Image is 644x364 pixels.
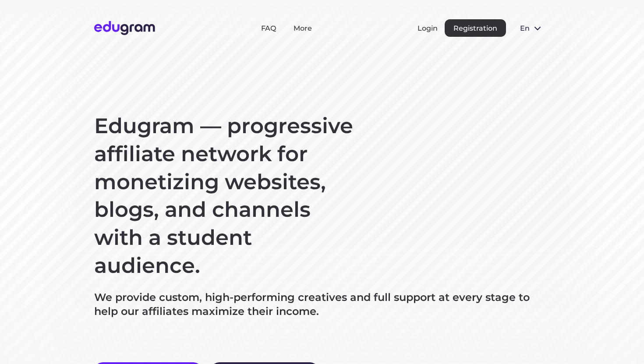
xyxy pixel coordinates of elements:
button: Registration [445,19,506,37]
button: en [513,19,550,37]
img: Edugram Logo [94,21,155,35]
a: More [294,24,312,32]
h1: Edugram — progressive affiliate network for monetizing websites, blogs, and channels with a stude... [94,112,357,280]
a: FAQ [261,24,276,32]
p: We provide custom, high-performing creatives and full support at every stage to help our affiliat... [94,290,550,318]
button: Login [418,24,438,32]
span: en [520,24,529,32]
